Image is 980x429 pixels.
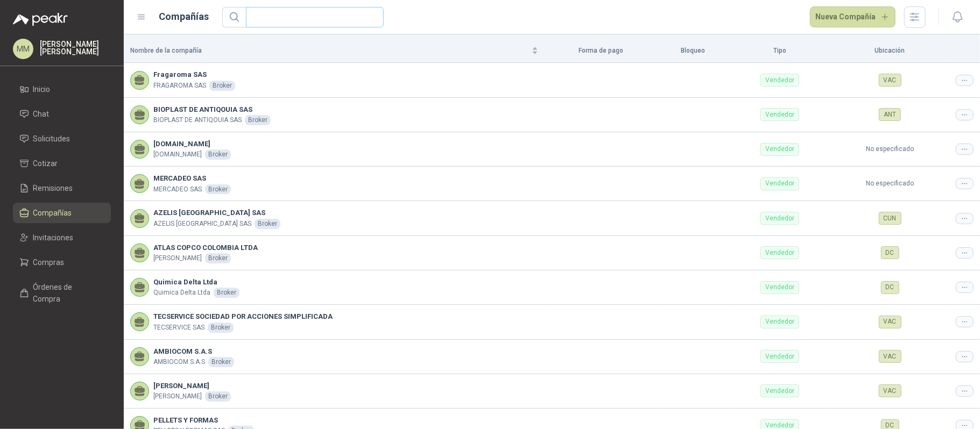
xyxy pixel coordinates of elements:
a: Inicio [13,79,111,99]
img: Logo peakr [13,13,68,26]
a: Remisiones [13,178,111,198]
p: No especificado [837,178,943,189]
span: Órdenes de Compra [33,281,101,305]
p: [PERSON_NAME] [153,391,202,402]
b: BIOPLAST DE ANTIQOUIA SAS [153,104,271,115]
span: Compras [33,256,65,268]
div: Vendedor [760,74,799,87]
a: Compras [13,252,111,273]
div: VAC [879,74,901,87]
div: Broker [208,357,234,367]
div: VAC [879,350,901,363]
b: AMBIOCOM S.A.S [153,346,234,357]
div: DC [881,246,899,259]
p: MERCADEO SAS [153,184,202,195]
div: Broker [245,115,271,125]
th: Ubicación [830,39,949,63]
span: Nombre de la compañía [130,46,530,56]
b: MERCADEO SAS [153,173,231,184]
div: Broker [209,81,235,91]
h1: Compañías [159,9,209,24]
div: Vendedor [760,108,799,121]
div: Vendedor [760,316,799,328]
span: Invitaciones [33,232,74,244]
span: Remisiones [33,182,73,194]
a: Invitaciones [13,227,111,248]
div: Broker [205,391,231,402]
th: Tipo [730,39,831,63]
div: Vendedor [760,143,799,156]
div: VAC [879,384,901,397]
div: Broker [214,288,239,298]
p: [PERSON_NAME] [PERSON_NAME] [40,40,111,55]
p: BIOPLAST DE ANTIQOUIA SAS [153,115,242,125]
div: MM [13,39,33,59]
div: DC [881,281,899,294]
span: Cotizar [33,158,58,169]
div: Broker [205,253,231,263]
button: Nueva Compañía [810,6,896,28]
b: PELLETS Y FORMAS [153,415,254,426]
div: Broker [205,184,231,195]
b: [DOMAIN_NAME] [153,139,231,149]
p: [DOMAIN_NAME] [153,149,202,160]
a: Chat [13,104,111,124]
b: Fragaroma SAS [153,69,235,80]
a: Compañías [13,203,111,223]
p: Quimica Delta Ltda [153,288,210,298]
span: Inicio [33,83,51,95]
b: TECSERVICE SOCIEDAD POR ACCIONES SIMPLIFICADA [153,311,333,322]
a: Cotizar [13,153,111,174]
div: Broker [205,149,231,160]
div: Vendedor [760,350,799,363]
p: AZELIS [GEOGRAPHIC_DATA] SAS [153,219,251,229]
b: [PERSON_NAME] [153,381,231,391]
p: FRAGAROMA SAS [153,81,206,91]
span: Chat [33,108,50,120]
p: TECSERVICE SAS [153,323,205,333]
div: Broker [208,323,234,333]
b: AZELIS [GEOGRAPHIC_DATA] SAS [153,208,280,218]
b: Quimica Delta Ltda [153,277,239,288]
div: CUN [879,212,901,225]
a: Solicitudes [13,128,111,149]
th: Nombre de la compañía [124,39,545,63]
div: Vendedor [760,281,799,294]
a: Órdenes de Compra [13,277,111,309]
b: ATLAS COPCO COLOMBIA LTDA [153,242,258,253]
span: Compañías [33,207,72,219]
div: Vendedor [760,212,799,225]
div: Broker [255,219,280,229]
p: No especificado [837,144,943,154]
div: ANT [879,108,901,121]
span: Solicitudes [33,133,70,145]
p: AMBIOCOM S.A.S [153,357,205,367]
div: Vendedor [760,384,799,397]
div: Vendedor [760,246,799,259]
div: VAC [879,316,901,328]
th: Bloqueo [657,39,730,63]
p: [PERSON_NAME] [153,253,202,263]
div: Vendedor [760,177,799,190]
th: Forma de pago [545,39,657,63]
